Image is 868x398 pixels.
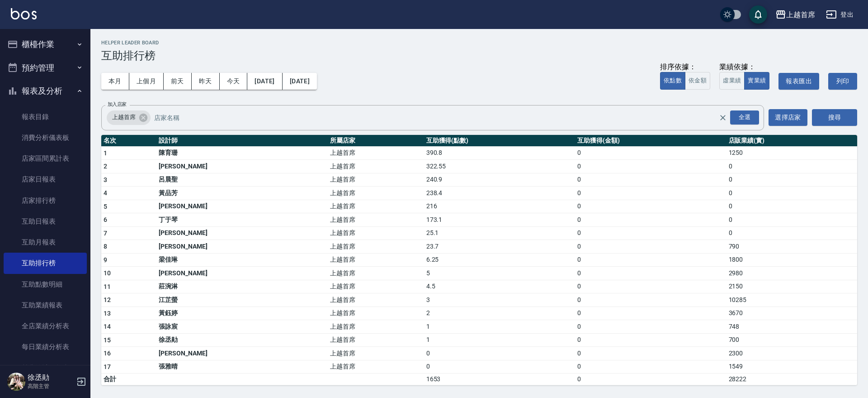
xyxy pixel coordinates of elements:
[4,316,87,336] a: 全店業績分析表
[4,169,87,190] a: 店家日報表
[778,73,819,90] button: 報表匯出
[728,109,761,126] button: Open
[104,350,111,357] span: 16
[104,336,111,344] span: 15
[726,173,857,187] td: 0
[424,307,575,320] td: 2
[726,360,857,374] td: 1549
[575,187,726,200] td: 0
[156,307,328,320] td: 黃鈺婷
[660,72,685,90] button: 依點數
[424,267,575,280] td: 5
[283,73,317,90] button: [DATE]
[164,73,192,90] button: 前天
[328,280,424,293] td: 上越首席
[156,200,328,213] td: [PERSON_NAME]
[104,203,107,210] span: 5
[424,160,575,173] td: 322.55
[192,73,220,90] button: 昨天
[4,106,87,127] a: 報表目錄
[812,109,857,126] button: 搜尋
[104,189,107,197] span: 4
[152,110,735,125] input: 店家名稱
[104,163,107,170] span: 2
[424,200,575,213] td: 216
[101,135,156,147] th: 名次
[328,213,424,227] td: 上越首席
[575,200,726,213] td: 0
[575,135,726,147] th: 互助獲得(金額)
[726,333,857,347] td: 700
[424,280,575,293] td: 4.5
[424,226,575,240] td: 25.1
[156,226,328,240] td: [PERSON_NAME]
[726,240,857,254] td: 790
[328,146,424,160] td: 上越首席
[575,280,726,293] td: 0
[101,49,857,62] h3: 互助排行榜
[726,226,857,240] td: 0
[424,253,575,267] td: 6.25
[328,360,424,374] td: 上越首席
[328,333,424,347] td: 上越首席
[730,110,759,125] div: 全選
[328,347,424,360] td: 上越首席
[156,253,328,267] td: 梁佳琳
[575,360,726,374] td: 0
[726,146,857,160] td: 1250
[726,374,857,385] td: 28222
[4,336,87,357] a: 每日業績分析表
[424,360,575,374] td: 0
[108,101,127,108] label: 加入店家
[719,62,769,72] div: 業績依據：
[104,243,107,250] span: 8
[4,148,87,169] a: 店家區間累計表
[107,113,141,122] span: 上越首席
[424,173,575,187] td: 240.9
[104,310,111,317] span: 13
[104,283,111,290] span: 11
[575,320,726,334] td: 0
[769,109,807,126] button: 選擇店家
[822,6,857,23] button: 登出
[575,213,726,227] td: 0
[726,267,857,280] td: 2980
[575,160,726,173] td: 0
[726,187,857,200] td: 0
[575,374,726,385] td: 0
[424,187,575,200] td: 238.4
[4,274,87,295] a: 互助點數明細
[104,216,107,223] span: 6
[744,72,769,90] button: 實業績
[717,111,729,124] button: Clear
[575,226,726,240] td: 0
[726,135,857,147] th: 店販業績(實)
[328,135,424,147] th: 所屬店家
[156,333,328,347] td: 徐丞勛
[726,280,857,293] td: 2150
[104,176,107,183] span: 3
[575,146,726,160] td: 0
[11,8,37,19] img: Logo
[104,269,111,277] span: 10
[104,256,107,264] span: 9
[104,230,107,237] span: 7
[424,320,575,334] td: 1
[424,135,575,147] th: 互助獲得(點數)
[156,213,328,227] td: 丁于琴
[4,295,87,316] a: 互助業績報表
[101,374,156,385] td: 合計
[4,211,87,232] a: 互助日報表
[575,333,726,347] td: 0
[104,296,111,303] span: 12
[156,320,328,334] td: 張詠宸
[685,72,710,90] button: 依金額
[575,240,726,254] td: 0
[575,173,726,187] td: 0
[4,232,87,253] a: 互助月報表
[660,62,710,72] div: 排序依據：
[156,160,328,173] td: [PERSON_NAME]
[104,323,111,330] span: 14
[107,110,151,125] div: 上越首席
[424,146,575,160] td: 390.8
